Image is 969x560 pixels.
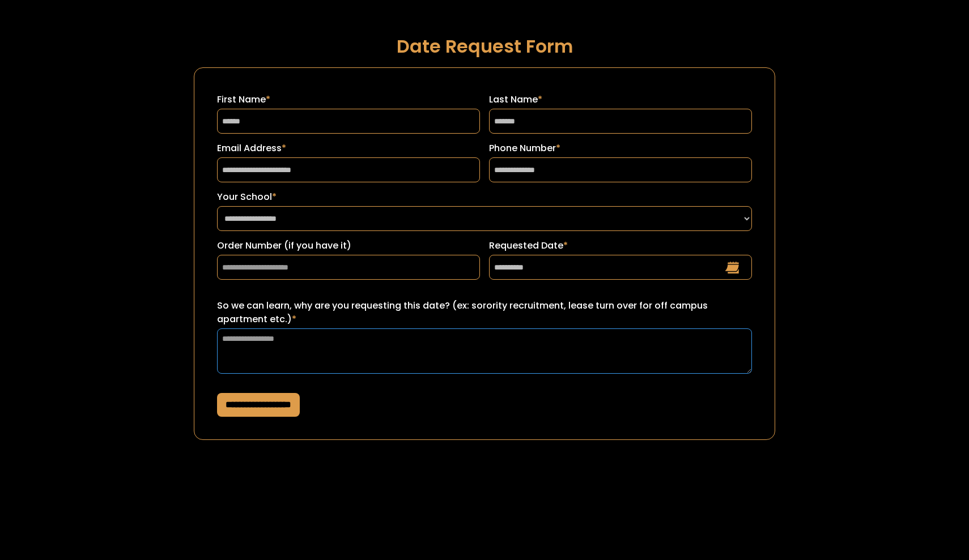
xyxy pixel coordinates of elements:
[217,93,480,106] label: First Name
[194,36,775,56] h1: Date Request Form
[194,67,775,440] form: Request a Date Form
[217,190,752,204] label: Your School
[489,142,752,155] label: Phone Number
[217,142,480,155] label: Email Address
[489,93,752,106] label: Last Name
[489,239,752,253] label: Requested Date
[217,239,480,253] label: Order Number (if you have it)
[217,299,752,326] label: So we can learn, why are you requesting this date? (ex: sorority recruitment, lease turn over for...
